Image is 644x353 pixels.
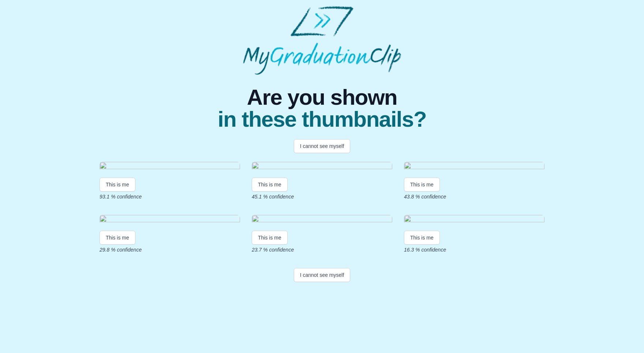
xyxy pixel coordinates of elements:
button: This is me [404,178,440,192]
button: I cannot see myself [294,268,351,282]
p: 23.7 % confidence [252,246,392,253]
img: e3b8bc0576989d468340d43e77d06e5f3c9cf439.gif [404,162,544,172]
button: This is me [252,178,288,192]
p: 43.8 % confidence [404,193,544,200]
button: This is me [404,231,440,245]
span: in these thumbnails? [218,108,426,130]
p: 45.1 % confidence [252,193,392,200]
img: fcc4642835103e68b00aaba6c5dadcd31d844099.gif [252,215,392,225]
img: 009e059110b7bf52b81e501416d9e50cc7d65d48.gif [100,215,240,225]
p: 29.8 % confidence [100,246,240,253]
img: 3023443d0cb4018a4dfd428acd424b1b26ce94a4.gif [100,162,240,172]
p: 93.1 % confidence [100,193,240,200]
img: 0c6d367f600cb8b951e8691017a2878acc7e994a.gif [252,162,392,172]
button: This is me [100,178,135,192]
img: MyGraduationClip [243,6,401,75]
button: This is me [100,231,135,245]
img: b74bfa70ffd3ccfb00fd075cb4f54e48babf8e6b.gif [404,215,544,225]
p: 16.3 % confidence [404,246,544,253]
span: Are you shown [218,86,426,108]
button: I cannot see myself [294,139,351,153]
button: This is me [252,231,288,245]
